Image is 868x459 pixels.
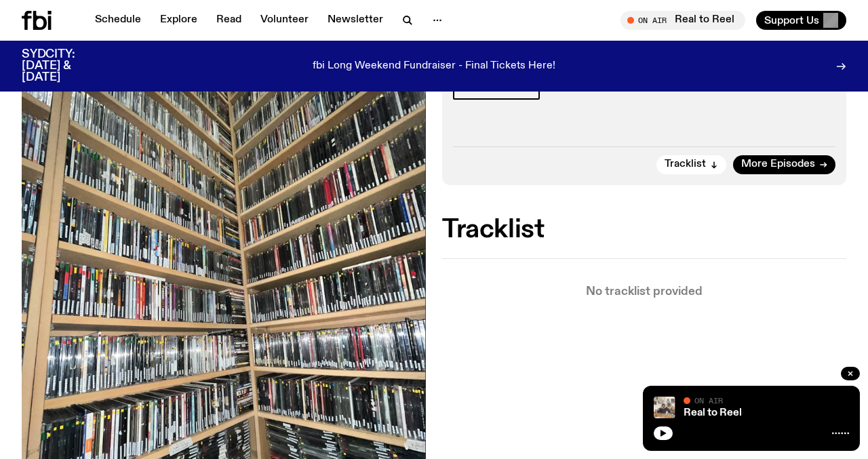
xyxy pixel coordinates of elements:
a: Explore [152,11,205,30]
a: More Episodes [733,155,835,174]
a: Newsletter [319,11,391,30]
span: On Air [694,396,723,405]
button: On AirReal to Reel [620,11,745,30]
p: fbi Long Weekend Fundraiser - Final Tickets Here! [313,60,555,73]
h3: SYDCITY: [DATE] & [DATE] [22,49,108,83]
a: Real to Reel [684,407,742,418]
a: Read [208,11,250,30]
p: No tracklist provided [442,286,846,298]
button: Support Us [756,11,846,30]
button: Tracklist [656,155,726,174]
a: Volunteer [252,11,317,30]
a: Schedule [87,11,149,30]
span: More Episodes [741,159,815,169]
span: Support Us [764,14,819,26]
img: Jasper Craig Adams holds a vintage camera to his eye, obscuring his face. He is wearing a grey ju... [654,397,675,418]
h2: Tracklist [442,218,846,242]
span: Tracklist [665,159,706,169]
